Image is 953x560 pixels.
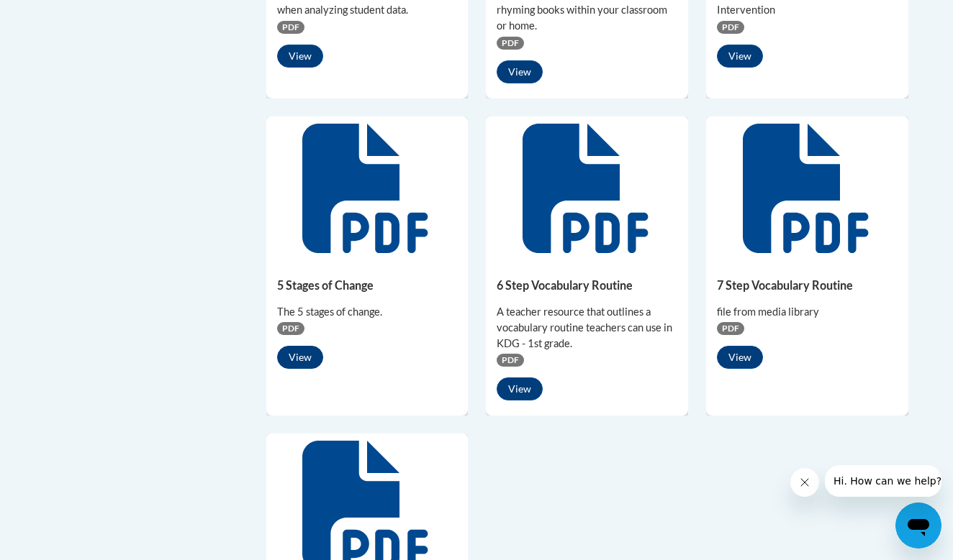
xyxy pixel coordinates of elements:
[497,278,677,292] h5: 6 Step Vocabulary Routine
[825,465,941,497] iframe: Message from company
[790,468,819,497] iframe: Close message
[277,322,304,335] span: PDF
[497,60,543,83] button: View
[895,502,941,548] iframe: Button to launch messaging window
[717,322,744,335] span: PDF
[717,21,744,34] span: PDF
[497,354,524,367] span: PDF
[497,37,524,50] span: PDF
[277,278,458,292] h5: 5 Stages of Change
[497,304,677,352] div: A teacher resource that outlines a vocabulary routine teachers can use in KDG - 1st grade.
[717,304,898,320] div: file from media library
[277,304,458,320] div: The 5 stages of change.
[717,278,898,292] h5: 7 Step Vocabulary Routine
[497,377,543,400] button: View
[277,346,323,369] button: View
[277,21,304,34] span: PDF
[277,45,323,68] button: View
[717,45,763,68] button: View
[717,346,763,369] button: View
